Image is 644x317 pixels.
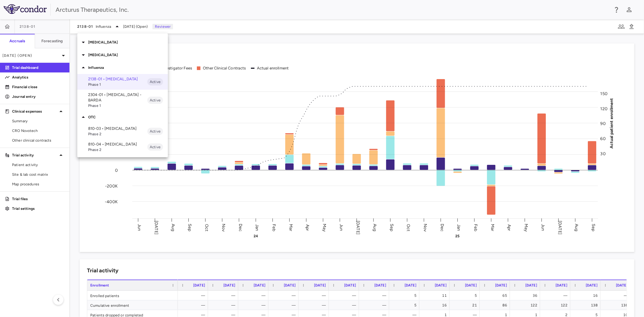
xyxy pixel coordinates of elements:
[77,49,168,61] div: [MEDICAL_DATA]
[88,52,168,58] p: [MEDICAL_DATA]
[77,74,168,90] div: 2138-01 • [MEDICAL_DATA]Phase 1Active
[77,111,168,123] div: OTC
[88,103,147,108] span: Phase 1
[88,76,147,82] p: 2138-01 • [MEDICAL_DATA]
[147,79,163,85] span: Active
[88,82,147,87] span: Phase 1
[147,98,163,103] span: Active
[88,131,147,137] span: Phase 2
[147,144,163,150] span: Active
[77,139,168,155] div: 810-04 • [MEDICAL_DATA]Phase 2Active
[88,147,147,152] span: Phase 2
[88,92,147,103] p: 2304-01 • [MEDICAL_DATA] - BARDA
[77,61,168,74] div: Influenza
[77,123,168,139] div: 810-03 • [MEDICAL_DATA]Phase 2Active
[88,40,168,45] p: [MEDICAL_DATA]
[88,126,147,131] p: 810-03 • [MEDICAL_DATA]
[77,36,168,49] div: [MEDICAL_DATA]
[147,129,163,134] span: Active
[77,90,168,111] div: 2304-01 • [MEDICAL_DATA] - BARDAPhase 1Active
[88,142,147,147] p: 810-04 • [MEDICAL_DATA]
[88,114,168,120] p: OTC
[88,65,168,70] p: Influenza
